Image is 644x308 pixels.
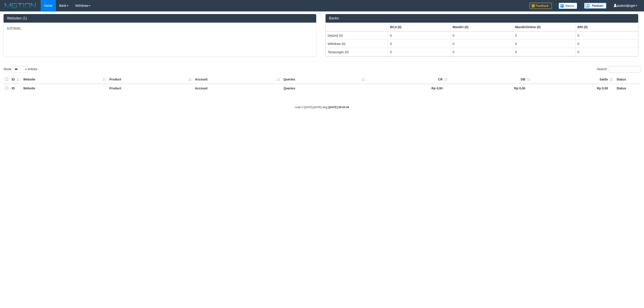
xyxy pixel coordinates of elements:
strong: [DATE] 00:43:44 [329,106,349,109]
small: code © [DATE]-[DATE] dwg | [295,106,349,109]
th: Product [108,84,193,93]
label: Show entries [3,66,37,73]
th: Status [615,84,641,93]
img: panduan.png [584,3,606,9]
td: Deposit (0) [326,31,388,40]
th: Status [615,75,641,84]
input: Search: [609,66,641,73]
td: 0 [513,31,576,40]
th: Rp 0,00 [449,84,532,93]
th: Product [108,75,193,84]
th: Queries [282,84,367,93]
th: Saldo [532,75,615,84]
th: Website [21,75,108,84]
td: 0 [513,40,576,48]
td: 0 [576,40,638,48]
td: 0 [451,31,513,40]
th: Rp 0,00 [532,84,615,93]
th: Queries [282,75,367,84]
th: Group: activate to sort column ascending [576,23,638,31]
h3: Websites (1) [7,16,313,20]
img: Button%20Memo.svg [559,3,577,9]
td: 0 [388,48,451,56]
td: 0 [451,48,513,56]
th: Group: activate to sort column ascending [513,23,576,31]
h3: Banks [329,16,635,20]
th: ID [10,84,21,93]
th: Account [193,75,282,84]
td: 0 [388,31,451,40]
td: 0 [513,48,576,56]
select: Showentries [11,66,28,73]
p: DJTOGEL [7,26,313,31]
th: Group: activate to sort column ascending [451,23,513,31]
th: ID [10,75,21,84]
td: 0 [451,40,513,48]
img: MOTION_logo.png [3,2,37,9]
td: Withdraw (0) [326,40,388,48]
th: Rp 0,00 [366,84,449,93]
td: 0 [388,40,451,48]
th: Website [21,84,108,93]
th: Account [193,84,282,93]
th: Group: activate to sort column ascending [388,23,451,31]
td: 0 [576,31,638,40]
td: 0 [576,48,638,56]
label: Search: [597,66,641,73]
th: DB [449,75,532,84]
th: CR [366,75,449,84]
td: Tampungan (0) [326,48,388,56]
img: Feedback.jpg [530,3,552,9]
th: Group: activate to sort column ascending [326,23,388,31]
